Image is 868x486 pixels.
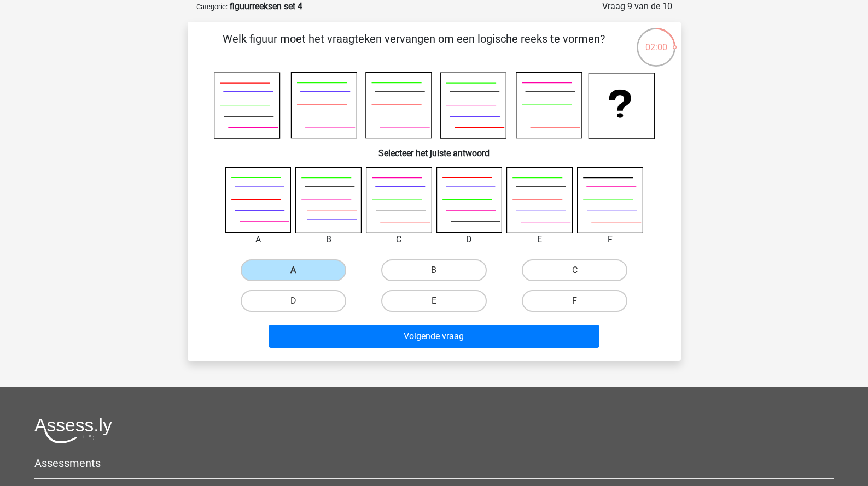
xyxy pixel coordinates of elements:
label: D [241,290,346,312]
div: C [358,233,440,246]
label: A [241,259,346,281]
p: Welk figuur moet het vraagteken vervangen om een logische reeks te vormen? [205,31,622,63]
div: A [217,233,300,246]
label: F [522,290,627,312]
div: 02:00 [636,27,677,54]
button: Volgende vraag [269,325,599,348]
img: Assessly logo [34,418,112,443]
small: Categorie: [196,3,228,11]
strong: figuurreeksen set 4 [230,1,302,11]
div: D [428,233,511,246]
label: B [381,259,487,281]
h6: Selecteer het juiste antwoord [205,139,663,158]
div: F [569,233,651,246]
div: B [287,233,370,246]
label: E [381,290,487,312]
div: E [498,233,581,246]
label: C [522,259,627,281]
h5: Assessments [34,457,834,470]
